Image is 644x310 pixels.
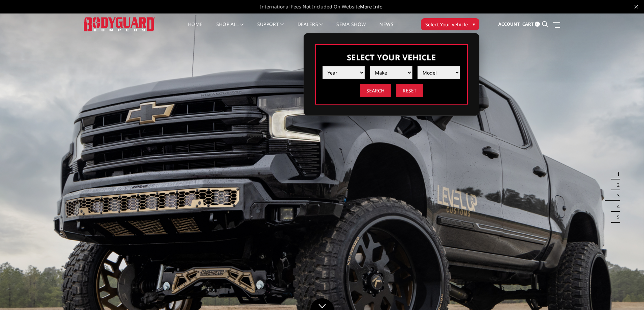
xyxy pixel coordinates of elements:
[522,21,534,27] span: Cart
[370,66,412,79] select: Please select the value from list.
[498,15,520,33] a: Account
[613,179,620,190] button: 2 of 5
[613,212,620,223] button: 5 of 5
[535,22,540,27] span: 0
[613,201,620,212] button: 4 of 5
[360,84,391,97] input: Search
[216,22,244,35] a: shop all
[336,22,366,35] a: SEMA Show
[613,169,620,179] button: 1 of 5
[610,278,644,310] iframe: Chat Widget
[396,84,423,97] input: Reset
[379,22,393,35] a: News
[522,15,540,33] a: Cart 0
[323,52,460,63] h3: Select Your Vehicle
[257,22,284,35] a: Support
[473,21,475,28] span: ▾
[360,3,382,10] a: More Info
[498,21,520,27] span: Account
[421,18,479,30] button: Select Your Vehicle
[425,21,468,28] span: Select Your Vehicle
[188,22,202,35] a: Home
[310,298,334,310] a: Click to Down
[84,17,155,31] img: BODYGUARD BUMPERS
[613,190,620,201] button: 3 of 5
[297,22,323,35] a: Dealers
[323,66,365,79] select: Please select the value from list.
